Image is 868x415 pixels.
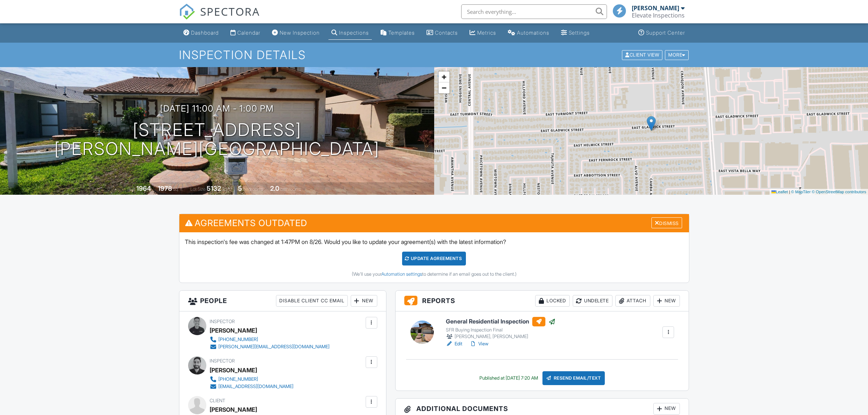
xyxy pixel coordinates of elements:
div: Attach [615,295,650,307]
span: Built [127,186,135,192]
a: SPECTORA [179,10,260,25]
a: © OpenStreetMap contributors [812,190,866,194]
div: [PERSON_NAME] [210,365,257,376]
div: Published at [DATE] 7:20 AM [479,375,538,381]
div: [PERSON_NAME] [632,4,679,12]
div: Update Agreements [402,252,466,265]
span: + [441,72,446,81]
div: 5132 [207,185,221,192]
h3: Agreements Outdated [179,214,689,232]
div: 2.0 [270,185,279,192]
a: Settings [558,26,593,40]
div: SFR Buying Inspection Final [446,327,556,333]
a: Metrics [467,26,499,40]
div: 1978 [158,185,172,192]
a: Support Center [635,26,688,40]
div: Client View [622,50,662,60]
h1: [STREET_ADDRESS] [PERSON_NAME][GEOGRAPHIC_DATA] [54,120,379,159]
a: [EMAIL_ADDRESS][DOMAIN_NAME] [210,383,293,390]
a: [PHONE_NUMBER] [210,376,293,383]
a: Zoom out [439,82,449,93]
span: bathrooms [280,186,301,192]
div: Locked [535,295,570,307]
div: Dismiss [651,217,682,229]
div: Support Center [646,30,685,36]
a: View [470,340,489,348]
a: [PHONE_NUMBER] [210,336,330,343]
div: [PHONE_NUMBER] [218,337,258,342]
a: Automation settings [381,271,422,277]
span: | [789,190,790,194]
div: [PERSON_NAME] [210,404,257,415]
a: [PERSON_NAME][EMAIL_ADDRESS][DOMAIN_NAME] [210,343,330,350]
h3: Reports [396,291,689,311]
span: Lot Size [190,186,206,192]
div: New [351,295,377,307]
span: SPECTORA [200,4,260,19]
a: New Inspection [269,26,323,40]
div: Dashboard [191,30,219,36]
div: [PHONE_NUMBER] [218,376,258,382]
h3: [DATE] 11:00 am - 1:00 pm [160,104,274,113]
a: Automations (Basic) [505,26,552,40]
div: New Inspection [280,30,320,36]
a: Edit [446,340,462,348]
span: Client [210,398,225,403]
a: © MapTiler [791,190,811,194]
span: sq.ft. [222,186,231,192]
div: Inspections [339,30,369,36]
div: This inspection's fee was changed at 1:47PM on 8/26. Would you like to update your agreement(s) w... [179,232,689,283]
div: 1964 [136,185,151,192]
div: Contacts [435,30,458,36]
div: Disable Client CC Email [276,295,348,307]
div: (We'll use your to determine if an email goes out to the client.) [185,271,684,277]
a: Zoom in [439,71,449,82]
span: bedrooms [243,186,263,192]
h3: People [179,291,386,311]
span: − [441,83,446,92]
h1: Inspection Details [179,49,689,61]
span: sq. ft. [173,186,183,192]
a: Contacts [424,26,461,40]
div: Undelete [573,295,612,307]
div: Elevate Inspections [632,12,685,19]
div: Templates [388,30,415,36]
div: New [653,403,680,415]
a: Dashboard [180,26,222,40]
div: Resend Email/Text [542,371,605,385]
div: More [665,50,689,60]
div: Calendar [237,30,260,36]
a: Leaflet [771,190,788,194]
div: Automations [517,30,549,36]
img: Marker [647,116,656,131]
div: [PERSON_NAME] [210,325,257,336]
div: Metrics [477,30,496,36]
div: New [653,295,680,307]
span: Inspector [210,358,235,364]
div: [EMAIL_ADDRESS][DOMAIN_NAME] [218,384,293,389]
h6: General Residential Inspection [446,317,556,326]
div: [PERSON_NAME], [PERSON_NAME] [446,333,556,340]
img: The Best Home Inspection Software - Spectora [179,4,195,20]
div: [PERSON_NAME][EMAIL_ADDRESS][DOMAIN_NAME] [218,344,330,350]
input: Search everything... [461,4,607,19]
a: Templates [378,26,418,40]
a: Inspections [328,26,372,40]
span: Inspector [210,319,235,324]
a: Calendar [227,26,263,40]
div: 5 [238,185,242,192]
a: Client View [621,52,664,57]
div: Settings [569,30,590,36]
a: General Residential Inspection SFR Buying Inspection Final [PERSON_NAME], [PERSON_NAME] [446,317,556,340]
